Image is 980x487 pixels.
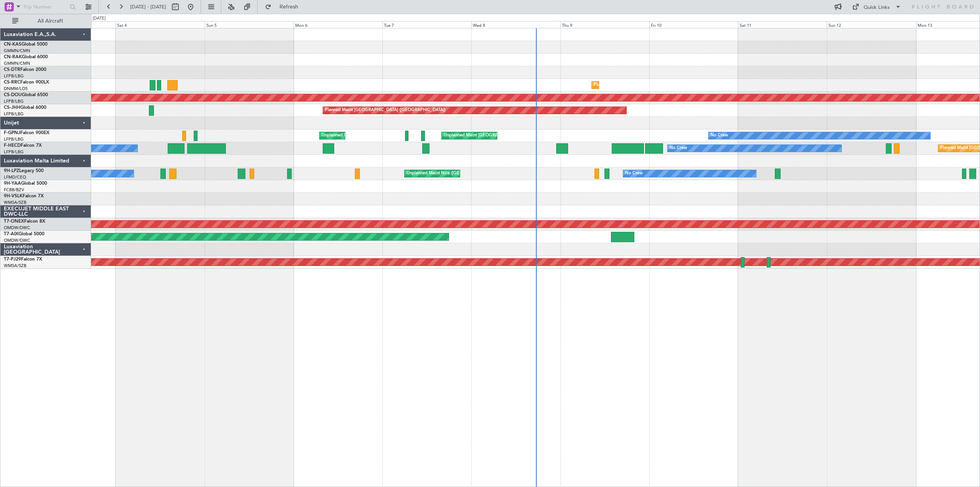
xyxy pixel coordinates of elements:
a: OMDW/DWC [4,225,30,231]
span: F-HECD [4,143,21,148]
div: Planned Maint [GEOGRAPHIC_DATA] ([GEOGRAPHIC_DATA]) [325,105,446,116]
div: Quick Links [864,4,890,11]
a: F-HECDFalcon 7X [4,143,42,148]
span: T7-ONEX [4,219,24,224]
a: LFMD/CEQ [4,174,26,180]
a: LFPB/LBG [4,136,24,142]
a: 9H-LPZLegacy 500 [4,169,44,173]
a: 9H-YAAGlobal 5000 [4,181,47,186]
a: LFPB/LBG [4,111,24,117]
div: Unplanned Maint Nice ([GEOGRAPHIC_DATA]) [407,168,497,179]
span: 9H-LPZ [4,169,19,173]
a: CS-DTRFalcon 2000 [4,67,46,72]
span: T7-AIX [4,232,18,236]
a: CN-KASGlobal 5000 [4,42,47,47]
div: Sat 11 [738,21,827,28]
span: CS-DTR [4,67,20,72]
span: CN-KAS [4,42,21,47]
div: No Crew [710,130,728,141]
span: F-GPNJ [4,131,20,135]
div: Planned Maint Lagos ([PERSON_NAME]) [594,79,673,91]
a: LFPB/LBG [4,73,24,79]
a: GMMN/CMN [4,61,30,66]
span: [DATE] - [DATE] [130,3,166,10]
a: LFPB/LBG [4,98,24,104]
span: 9H-YAA [4,181,21,186]
div: Sat 4 [116,21,204,28]
a: F-GPNJFalcon 900EX [4,131,49,135]
a: WMSA/SZB [4,200,26,205]
button: All Aircraft [8,15,83,27]
input: Trip Number [23,1,67,13]
div: No Crew [670,143,687,154]
div: Sun 12 [827,21,916,28]
a: T7-PJ29Falcon 7X [4,257,42,262]
span: T7-PJ29 [4,257,21,262]
span: CS-DOU [4,93,22,97]
a: CS-JHHGlobal 6000 [4,105,46,110]
div: [DATE] [93,15,106,22]
button: Refresh [261,1,307,13]
div: No Crew [625,168,643,179]
span: CS-RRC [4,80,20,85]
a: CN-RAKGlobal 6000 [4,55,48,59]
div: Unplanned Maint [GEOGRAPHIC_DATA] ([GEOGRAPHIC_DATA]) [444,130,570,141]
div: Unplanned Maint [GEOGRAPHIC_DATA] ([GEOGRAPHIC_DATA]) [322,130,448,141]
a: CS-DOUGlobal 6500 [4,93,48,97]
div: Mon 6 [294,21,382,28]
button: Quick Links [848,1,905,13]
a: 9H-VSLKFalcon 7X [4,194,44,198]
div: Thu 9 [560,21,649,28]
span: 9H-VSLK [4,194,23,198]
a: T7-ONEXFalcon 8X [4,219,45,224]
span: CN-RAK [4,55,22,59]
a: OMDW/DWC [4,238,30,243]
a: FCBB/BZV [4,187,24,193]
div: Wed 8 [471,21,560,28]
a: T7-AIXGlobal 5000 [4,232,44,236]
div: Fri 10 [649,21,738,28]
div: Tue 7 [382,21,471,28]
span: CS-JHH [4,105,20,110]
a: LFPB/LBG [4,149,24,155]
span: All Aircraft [20,18,81,24]
span: Refresh [273,4,305,10]
a: CS-RRCFalcon 900LX [4,80,49,85]
a: GMMN/CMN [4,48,30,54]
div: Sun 5 [205,21,294,28]
a: WMSA/SZB [4,263,26,269]
a: DNMM/LOS [4,86,28,92]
